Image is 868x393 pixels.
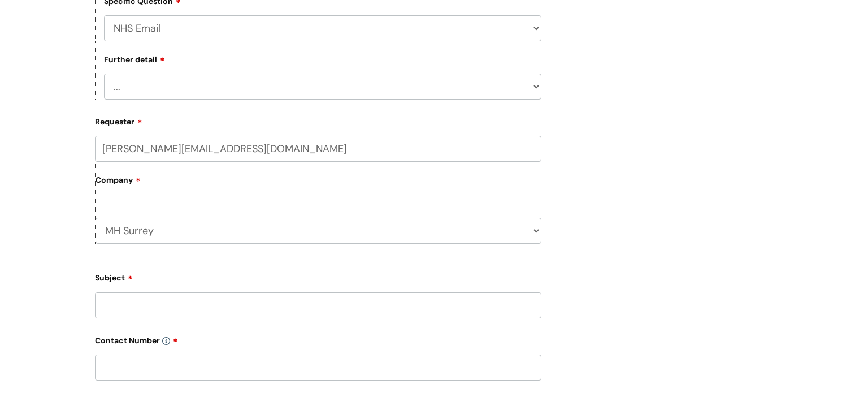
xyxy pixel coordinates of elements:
label: Further detail [104,53,165,64]
input: Email [95,136,541,162]
label: Contact Number [95,332,541,346]
label: Subject [95,269,541,283]
label: Requester [95,113,541,127]
img: info-icon.svg [162,337,170,345]
label: Company [96,171,541,197]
